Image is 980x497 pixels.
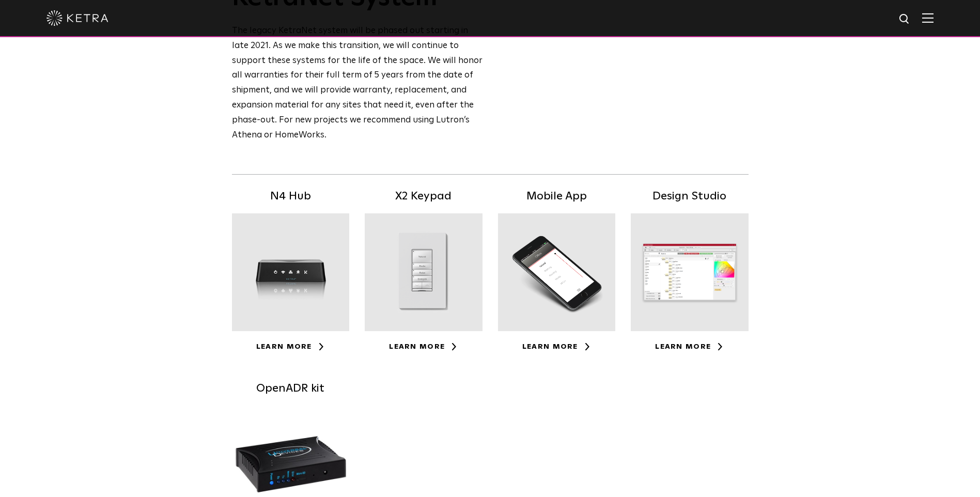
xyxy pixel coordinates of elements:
h5: Mobile App [498,188,616,206]
h5: X2 Keypad [365,188,483,206]
a: Learn More [256,343,325,350]
div: The legacy KetraNet system will be phased out starting in late 2021. As we make this transition, ... [232,24,484,143]
a: Learn More [389,343,458,350]
a: Learn More [522,343,591,350]
img: search icon [898,13,911,26]
h5: N4 Hub [232,188,350,206]
img: Hamburger%20Nav.svg [922,13,934,23]
h5: OpenADR kit [232,380,350,398]
img: ketra-logo-2019-white [46,10,108,26]
h5: Design Studio [631,188,749,206]
a: Learn More [655,343,724,350]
